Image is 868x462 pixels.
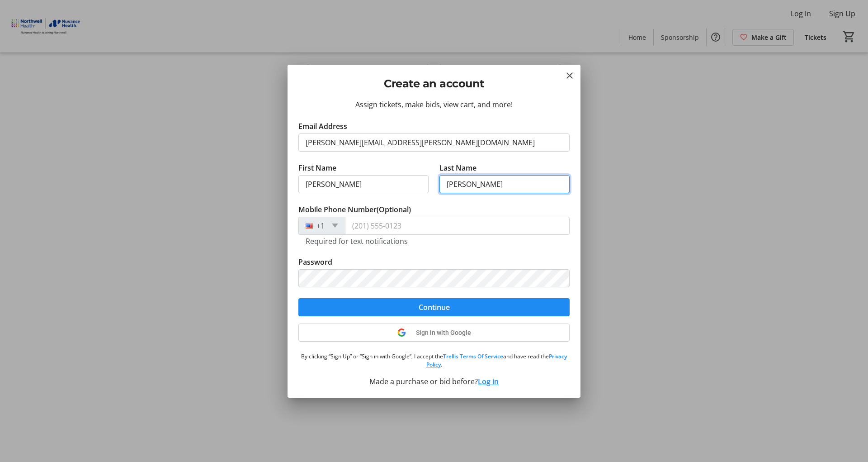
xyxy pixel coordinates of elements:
a: Privacy Policy [426,352,567,368]
label: Last Name [439,162,476,173]
label: First Name [298,162,336,173]
input: (201) 555-0123 [345,217,570,235]
input: Last Name [439,175,570,193]
div: Assign tickets, make bids, view cart, and more! [298,99,570,110]
button: Close [564,70,575,81]
button: Log in [478,376,499,387]
span: Continue [419,302,450,313]
label: Mobile Phone Number (Optional) [298,204,411,215]
button: Continue [298,298,570,316]
input: Email Address [298,133,570,152]
input: First Name [298,175,429,193]
label: Email Address [298,121,347,132]
label: Password [298,257,332,267]
tr-hint: Required for text notifications [306,237,408,246]
h2: Create an account [298,76,570,92]
a: Trellis Terms Of Service [443,352,503,360]
div: Made a purchase or bid before? [298,376,570,387]
span: Sign in with Google [416,329,471,336]
p: By clicking “Sign Up” or “Sign in with Google”, I accept the and have read the . [298,352,570,369]
button: Sign in with Google [298,324,570,342]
